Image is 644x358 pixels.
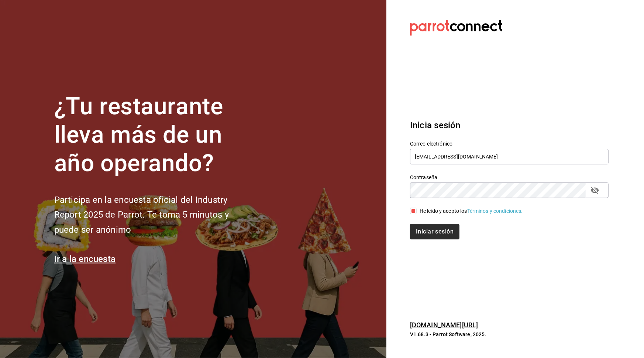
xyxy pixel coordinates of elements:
h2: Participa en la encuesta oficial del Industry Report 2025 de Parrot. Te toma 5 minutos y puede se... [54,192,254,238]
label: Correo electrónico [410,142,609,147]
h1: ¿Tu restaurante lleva más de un año operando? [54,92,254,177]
p: V1.68.3 - Parrot Software, 2025. [410,331,609,338]
input: Ingresa tu correo electrónico [410,149,609,164]
h3: Inicia sesión [410,119,609,132]
button: passwordField [589,184,601,197]
div: He leído y acepto los [420,207,523,215]
a: Ir a la encuesta [54,254,116,264]
button: Iniciar sesión [410,224,459,239]
a: [DOMAIN_NAME][URL] [410,321,478,329]
label: Contraseña [410,175,609,180]
a: Términos y condiciones. [467,208,523,214]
